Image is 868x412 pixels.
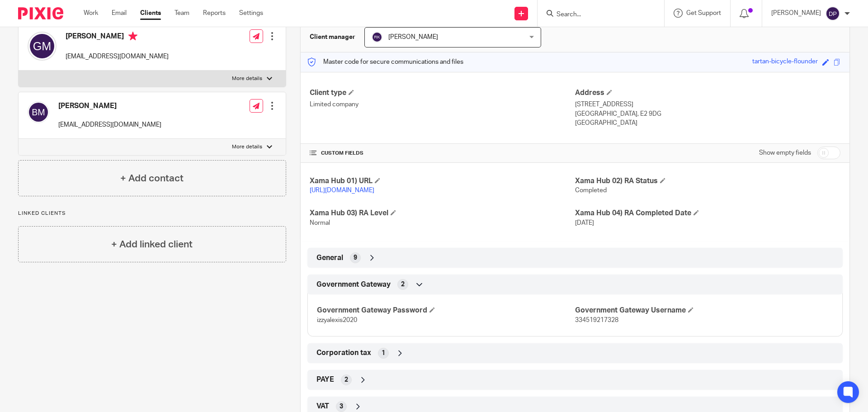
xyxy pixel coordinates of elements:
[310,176,575,186] h4: Xama Hub 01) URL
[316,253,343,263] span: General
[111,237,193,251] h4: + Add linked client
[575,118,840,128] p: [GEOGRAPHIC_DATA]
[575,88,840,98] h4: Address
[575,100,840,109] p: [STREET_ADDRESS]
[575,317,618,323] span: 334519217328
[575,220,594,226] span: [DATE]
[310,187,374,194] a: [URL][DOMAIN_NAME]
[232,143,262,151] p: More details
[310,33,355,42] h3: Client manager
[752,57,818,67] div: tartan-bicycle-flounder
[317,317,357,323] span: izzyalexis2020
[112,9,127,18] a: Email
[66,52,169,61] p: [EMAIL_ADDRESS][DOMAIN_NAME]
[232,75,262,82] p: More details
[58,101,161,111] h4: [PERSON_NAME]
[344,375,348,384] span: 2
[317,306,575,315] h4: Government Gateway Password
[401,280,405,289] span: 2
[28,32,57,61] img: svg%3E
[316,348,371,358] span: Corporation tax
[18,210,286,217] p: Linked clients
[140,9,161,18] a: Clients
[84,9,98,18] a: Work
[372,32,382,43] img: svg%3E
[575,208,840,218] h4: Xama Hub 04) RA Completed Date
[316,375,334,384] span: PAYE
[556,11,637,19] input: Search
[826,6,840,21] img: svg%3E
[759,148,811,157] label: Show empty fields
[18,7,63,19] img: Pixie
[388,34,438,40] span: [PERSON_NAME]
[310,88,575,98] h4: Client type
[58,120,161,129] p: [EMAIL_ADDRESS][DOMAIN_NAME]
[307,57,463,66] p: Master code for secure communications and files
[203,9,226,18] a: Reports
[120,171,184,185] h4: + Add contact
[316,280,391,289] span: Government Gateway
[28,101,49,123] img: svg%3E
[771,9,821,18] p: [PERSON_NAME]
[310,220,330,226] span: Normal
[310,208,575,218] h4: Xama Hub 03) RA Level
[575,306,833,315] h4: Government Gateway Username
[382,349,385,358] span: 1
[575,187,607,194] span: Completed
[354,253,357,262] span: 9
[128,32,137,41] i: Primary
[575,109,840,118] p: [GEOGRAPHIC_DATA], E2 9DG
[239,9,263,18] a: Settings
[175,9,189,18] a: Team
[66,32,169,43] h4: [PERSON_NAME]
[310,150,575,157] h4: CUSTOM FIELDS
[575,176,840,186] h4: Xama Hub 02) RA Status
[316,402,329,411] span: VAT
[340,402,343,411] span: 3
[686,10,721,16] span: Get Support
[310,100,575,109] p: Limited company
